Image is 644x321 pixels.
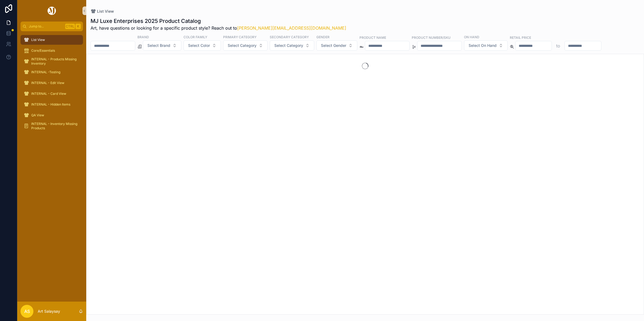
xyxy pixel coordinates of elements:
h1: MJ Luxe Enterprises 2025 Product Catalog [91,17,346,25]
label: Product Name [359,35,386,40]
label: Secondary Category [270,34,309,39]
span: Select Category [274,43,303,48]
p: Art Salaysay [38,309,60,314]
a: INTERNAL - Edit View [20,78,83,88]
span: K [76,24,80,29]
p: to [556,43,560,49]
span: INTERNAL - Products Missing Inventory [31,57,78,66]
img: App logo [47,6,57,15]
span: Select Gender [321,43,346,48]
span: QA View [31,113,44,117]
button: Jump to...CtrlK [20,22,83,31]
span: Select Category [228,43,257,48]
a: List View [91,9,114,14]
button: Select Button [270,40,314,51]
a: INTERNAL -Testing [20,67,83,77]
span: Select On Hand [469,43,497,48]
span: INTERNAL - Hidden Items [31,102,70,107]
button: Select Button [143,40,181,51]
a: QA View [20,110,83,120]
span: Select Color [188,43,210,48]
span: Jump to... [29,24,63,29]
a: List View [20,35,83,45]
span: List View [97,9,114,14]
label: Gender [316,34,330,39]
a: INTERNAL - Hidden Items [20,100,83,109]
button: Select Button [223,40,268,51]
label: Color Family [183,34,207,39]
button: Select Button [464,40,508,51]
span: Ctrl [65,24,75,29]
div: scrollable content [17,31,86,138]
span: Select Brand [147,43,170,48]
label: On Hand [464,34,479,39]
span: INTERNAL -Testing [31,70,60,74]
span: AS [24,308,30,315]
span: INTERNAL - Edit View [31,81,64,85]
a: INTERNAL - Card View [20,89,83,99]
button: Select Button [316,40,357,51]
label: Primary Category [223,34,257,39]
label: Brand [137,34,149,39]
a: [PERSON_NAME][EMAIL_ADDRESS][DOMAIN_NAME] [237,25,346,31]
span: INTERNAL - Card View [31,92,66,96]
a: INTERNAL - Inventory Missing Products [20,121,83,131]
span: List View [31,38,45,42]
a: INTERNAL - Products Missing Inventory [20,57,83,66]
a: Core/Essentials [20,46,83,55]
span: Art, have questions or looking for a specific product style? Reach out to [91,25,346,31]
label: Product Number/SKU [412,35,451,40]
button: Select Button [183,40,221,51]
span: Core/Essentials [31,48,55,53]
label: Retail Price [510,35,531,40]
span: INTERNAL - Inventory Missing Products [31,122,78,130]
